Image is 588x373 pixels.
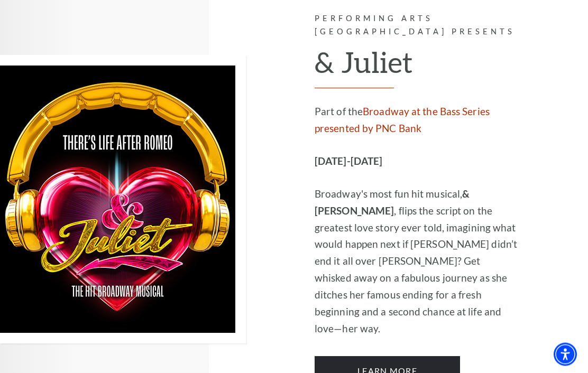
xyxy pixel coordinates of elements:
[315,45,519,89] h2: & Juliet
[554,343,577,366] div: Accessibility Menu
[315,13,519,39] p: Performing Arts [GEOGRAPHIC_DATA] Presents
[315,186,519,338] p: Broadway's most fun hit musical, , flips the script on the greatest love story ever told, imagini...
[315,106,490,135] a: Broadway at the Bass Series presented by PNC Bank
[315,155,382,167] strong: [DATE]-[DATE]
[315,104,519,137] p: Part of the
